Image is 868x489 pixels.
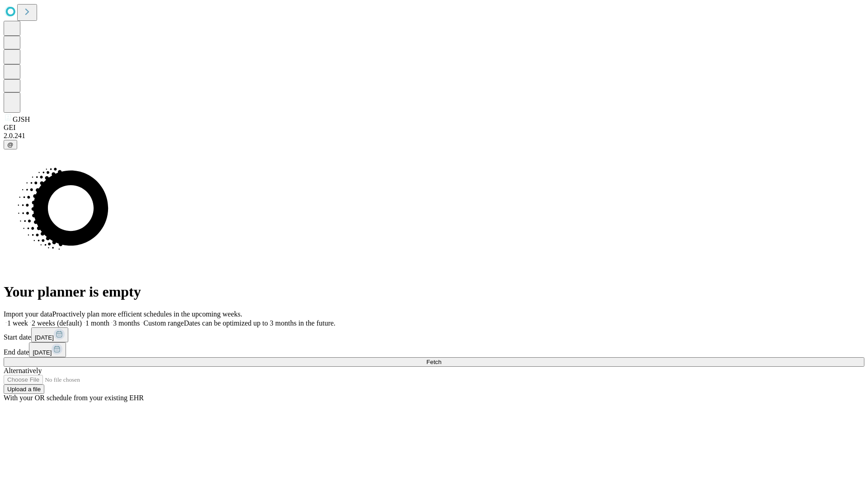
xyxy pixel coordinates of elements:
h1: Your planner is empty [4,283,864,300]
span: With your OR schedule from your existing EHR [4,394,144,402]
span: [DATE] [35,334,54,341]
div: Start date [4,327,864,342]
span: Alternatively [4,367,42,374]
div: GEI [4,124,864,132]
button: [DATE] [31,327,68,342]
div: End date [4,342,864,357]
span: Dates can be optimized up to 3 months in the future. [184,319,335,327]
span: Custom range [143,319,184,327]
span: 1 month [85,319,109,327]
span: @ [7,141,14,148]
span: Import your data [4,310,52,318]
button: Upload a file [4,384,44,394]
span: [DATE] [33,349,52,356]
span: 2 weeks (default) [32,319,82,327]
div: 2.0.241 [4,132,864,140]
button: @ [4,140,17,149]
button: [DATE] [29,342,66,357]
span: Fetch [426,359,441,365]
span: 3 months [113,319,140,327]
button: Fetch [4,357,864,367]
span: GJSH [13,115,30,123]
span: 1 week [7,319,28,327]
span: Proactively plan more efficient schedules in the upcoming weeks. [52,310,242,318]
